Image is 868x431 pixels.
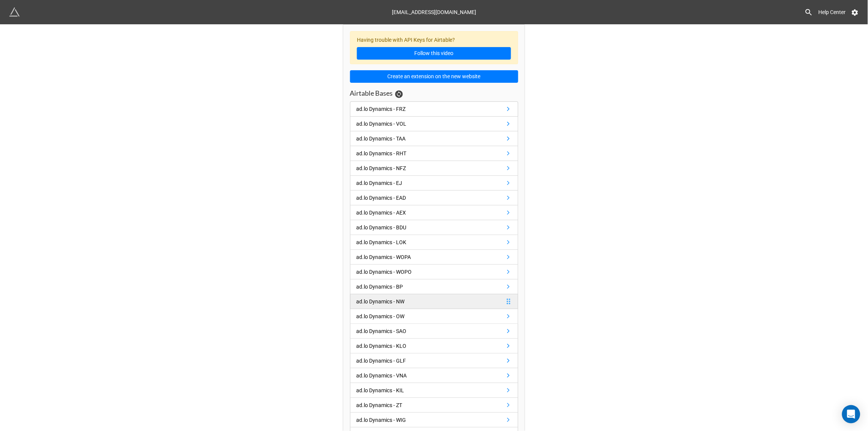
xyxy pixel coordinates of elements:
div: ad.lo Dynamics - WOPO [357,268,412,276]
a: ad.lo Dynamics - ZT [350,398,518,413]
div: ad.lo Dynamics - AEX [357,208,406,217]
div: ad.lo Dynamics - VOL [357,120,407,128]
a: ad.lo Dynamics - KLO [350,339,518,354]
button: Create an extension on the new website [350,70,518,83]
img: miniextensions-icon.73ae0678.png [9,7,20,17]
div: Having trouble with API Keys for Airtable? [350,31,518,64]
a: ad.lo Dynamics - VNA [350,368,518,383]
div: ad.lo Dynamics - KLO [357,342,407,350]
h3: Airtable Bases [350,89,393,98]
div: ad.lo Dynamics - EAD [357,194,406,202]
a: ad.lo Dynamics - EJ [350,176,518,191]
div: [EMAIL_ADDRESS][DOMAIN_NAME] [392,5,476,19]
a: ad.lo Dynamics - NFZ [350,161,518,176]
div: ad.lo Dynamics - TAA [357,134,406,143]
div: ad.lo Dynamics - SAO [357,327,407,335]
div: ad.lo Dynamics - ZT [357,401,402,409]
a: ad.lo Dynamics - WOPO [350,265,518,279]
a: ad.lo Dynamics - SAO [350,324,518,339]
a: Sync Base Structure [395,90,403,98]
div: ad.lo Dynamics - BDU [357,223,407,232]
a: Follow this video [357,47,511,60]
a: ad.lo Dynamics - VOL [350,117,518,131]
div: ad.lo Dynamics - LOK [357,238,407,246]
a: ad.lo Dynamics - AEX [350,205,518,220]
a: ad.lo Dynamics - NW [350,294,518,309]
a: ad.lo Dynamics - GLF [350,354,518,368]
div: ad.lo Dynamics - OW [357,312,405,320]
div: ad.lo Dynamics - RHT [357,149,407,158]
div: Open Intercom Messenger [842,405,860,423]
div: ad.lo Dynamics - GLF [357,357,406,365]
a: ad.lo Dynamics - WIG [350,413,518,428]
a: Help Center [813,5,851,19]
div: ad.lo Dynamics - NFZ [357,164,406,172]
a: ad.lo Dynamics - OW [350,309,518,324]
a: ad.lo Dynamics - KIL [350,383,518,398]
div: ad.lo Dynamics - KIL [357,386,404,395]
a: ad.lo Dynamics - RHT [350,146,518,161]
div: ad.lo Dynamics - WOPA [357,253,411,261]
a: ad.lo Dynamics - TAA [350,131,518,146]
a: ad.lo Dynamics - WOPA [350,250,518,265]
a: ad.lo Dynamics - FRZ [350,101,518,117]
div: ad.lo Dynamics - NW [357,297,405,306]
a: ad.lo Dynamics - BDU [350,220,518,235]
div: ad.lo Dynamics - BP [357,283,403,291]
div: ad.lo Dynamics - WIG [357,416,406,424]
div: ad.lo Dynamics - VNA [357,371,407,380]
a: ad.lo Dynamics - EAD [350,191,518,205]
a: ad.lo Dynamics - BP [350,279,518,294]
div: ad.lo Dynamics - EJ [357,179,402,187]
div: ad.lo Dynamics - FRZ [357,105,406,113]
a: ad.lo Dynamics - LOK [350,235,518,250]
